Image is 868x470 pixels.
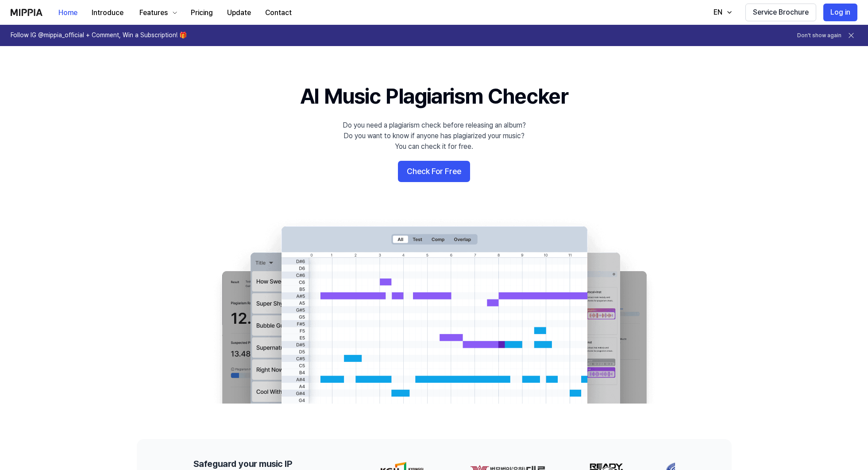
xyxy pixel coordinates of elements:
button: Log in [823,4,857,21]
button: Service Brochure [745,4,816,21]
button: Pricing [184,4,220,22]
button: Update [220,4,258,22]
button: Features [131,4,184,22]
div: Do you need a plagiarism check before releasing an album? Do you want to know if anyone has plagi... [343,120,526,152]
a: Home [51,0,85,25]
button: Check For Free [398,161,470,182]
h1: AI Music Plagiarism Checker [300,82,568,111]
button: Introduce [85,4,131,22]
button: EN [705,4,738,21]
div: Features [138,8,170,18]
button: Contact [258,4,299,22]
button: Home [51,4,85,22]
a: Update [220,0,258,25]
div: EN [712,7,724,18]
button: Don't show again [797,32,841,39]
h1: Follow IG @mippia_official + Comment, Win a Subscription! 🎁 [11,31,187,40]
img: logo [11,9,42,16]
img: main Image [204,218,664,404]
